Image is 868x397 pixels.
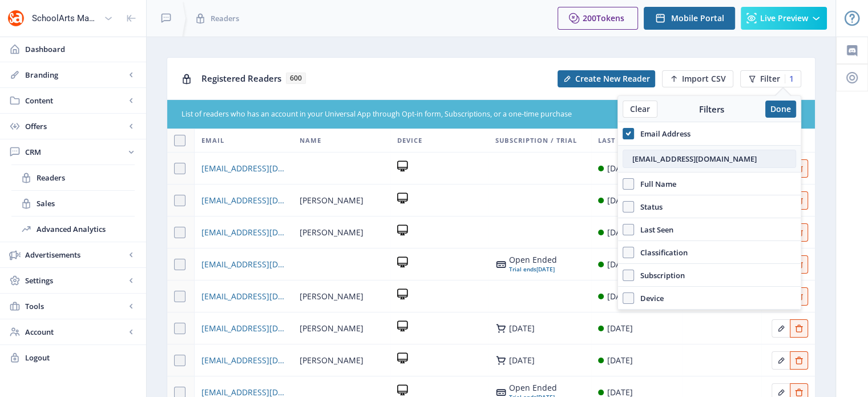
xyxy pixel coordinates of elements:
a: [EMAIL_ADDRESS][DOMAIN_NAME] [201,162,285,175]
span: 600 [286,73,306,84]
a: New page [551,70,655,87]
button: Import CSV [662,70,733,87]
span: Create New Reader [575,74,650,83]
span: Device [634,291,664,305]
span: Settings [25,275,126,286]
span: Advertisements [25,249,126,260]
span: Advanced Analytics [37,223,135,235]
a: Edit page [790,386,808,396]
span: Trial ends [509,265,536,273]
span: Email [201,134,224,147]
span: [PERSON_NAME] [300,194,364,207]
a: [EMAIL_ADDRESS][DOMAIN_NAME] [201,258,285,271]
span: Import CSV [682,74,726,83]
button: Create New Reader [558,70,655,87]
span: Last Seen [598,134,635,147]
div: SchoolArts Magazine [32,6,99,31]
a: [EMAIL_ADDRESS][DOMAIN_NAME] [201,290,285,303]
a: Edit page [772,386,790,396]
span: [PERSON_NAME] [300,354,364,367]
span: Branding [25,69,126,81]
span: Classification [634,246,688,259]
div: [DATE] [607,226,633,239]
div: [DATE] [607,162,633,175]
div: [DATE] [607,194,633,207]
div: [DATE] [607,322,633,335]
span: Email Address [634,127,691,141]
span: Offers [25,121,126,132]
span: Dashboard [25,43,137,55]
a: [EMAIL_ADDRESS][DOMAIN_NAME] [201,354,285,367]
button: Done [765,101,796,118]
span: [PERSON_NAME] [300,322,364,335]
a: Edit page [772,322,790,332]
span: Device [397,134,422,147]
span: Readers [211,13,239,24]
span: Subscription / Trial [495,134,577,147]
span: Account [25,326,126,338]
span: [PERSON_NAME] [300,290,364,303]
a: Sales [11,191,135,216]
span: Readers [37,172,135,183]
a: New page [655,70,733,87]
a: Edit page [790,322,808,332]
span: CRM [25,146,126,158]
span: Live Preview [760,14,808,23]
span: Subscription [634,268,685,282]
span: Full Name [634,177,676,191]
div: Open Ended [509,255,557,264]
button: Mobile Portal [644,7,735,30]
a: [EMAIL_ADDRESS][DOMAIN_NAME] [201,322,285,335]
div: Open Ended [509,383,557,392]
span: Tokens [596,13,624,23]
button: 200Tokens [558,7,638,30]
button: Filter1 [740,70,801,87]
span: Content [25,95,126,106]
span: Name [300,134,321,147]
div: 1 [785,74,794,83]
div: [DATE] [607,290,633,303]
div: [DATE] [607,258,633,271]
button: Live Preview [741,7,827,30]
a: [EMAIL_ADDRESS][DOMAIN_NAME] [201,226,285,239]
span: Mobile Portal [671,14,724,23]
a: Edit page [772,354,790,364]
div: [DATE] [509,356,535,365]
div: [DATE] [607,354,633,367]
a: Advanced Analytics [11,216,135,242]
div: List of readers who has an account in your Universal App through Opt-in form, Subscriptions, or a... [181,109,733,120]
img: properties.app_icon.png [7,9,25,27]
a: [EMAIL_ADDRESS][DOMAIN_NAME] [201,194,285,207]
span: Tools [25,300,126,312]
a: Edit page [790,354,808,364]
span: [PERSON_NAME] [300,226,364,239]
span: Status [634,200,663,214]
button: Clear [623,101,657,118]
span: Filter [760,74,780,83]
span: Registered Readers [201,73,281,84]
div: Filters [657,103,765,115]
div: [DATE] [509,324,535,333]
span: Logout [25,352,137,363]
a: Readers [11,165,135,190]
span: Last Seen [634,223,673,236]
span: Sales [37,198,135,209]
div: [DATE] [509,264,557,274]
